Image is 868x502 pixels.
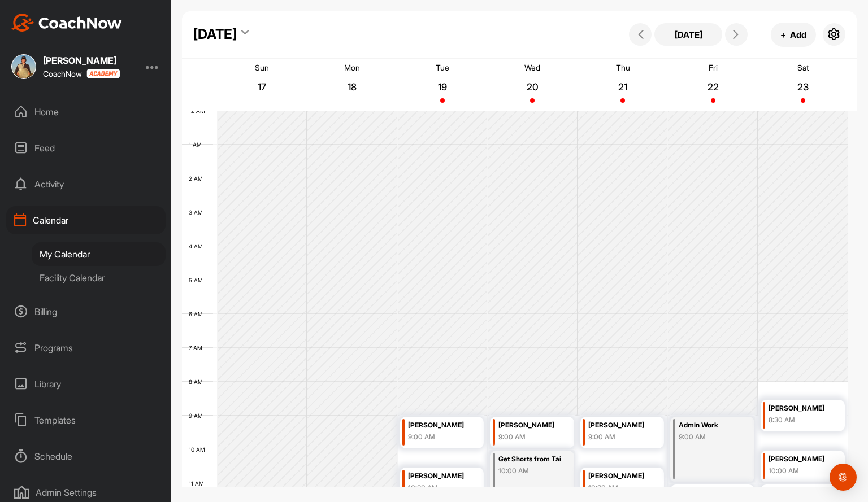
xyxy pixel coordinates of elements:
div: [PERSON_NAME] [769,453,832,466]
div: 10:30 AM [588,483,652,493]
div: 5 AM [182,277,214,283]
p: 17 [252,81,272,93]
div: Admin Work [679,419,742,432]
a: August 21, 2025 [578,59,668,111]
div: 7 AM [182,344,214,351]
p: Sun [255,63,269,72]
button: +Add [771,23,816,47]
div: [PERSON_NAME] [588,419,652,432]
div: 9:00 AM [498,432,562,442]
div: [PERSON_NAME] [769,402,832,415]
div: Facility Calendar [32,266,166,290]
button: [DATE] [654,23,722,46]
div: 9 AM [182,412,214,419]
div: Schedule [6,442,166,470]
p: 22 [703,81,723,93]
div: [PERSON_NAME] [679,487,742,500]
div: Templates [6,406,166,434]
div: 10:00 AM [769,466,832,476]
div: Home [6,98,166,126]
p: 23 [793,81,813,93]
img: CoachNow [11,14,122,32]
div: Library [6,370,166,398]
p: Wed [524,63,540,72]
p: 20 [522,81,542,93]
a: August 18, 2025 [307,59,398,111]
div: [PERSON_NAME] [408,419,471,432]
img: CoachNow acadmey [86,69,120,78]
div: Get Shorts from Tailor [498,453,562,466]
div: 8 AM [182,378,214,385]
div: My Calendar [32,242,166,266]
div: 8:30 AM [769,415,832,425]
a: August 17, 2025 [217,59,307,111]
a: August 23, 2025 [758,59,848,111]
div: 6 AM [182,311,214,317]
span: + [780,29,786,41]
a: August 19, 2025 [397,59,488,111]
div: Feed [6,134,166,162]
a: August 22, 2025 [668,59,758,111]
div: [PERSON_NAME] [43,56,120,65]
div: 10:00 AM [498,466,562,476]
div: CoachNow [43,69,120,78]
div: 9:00 AM [679,432,742,442]
div: 9:00 AM [408,432,471,442]
div: [PERSON_NAME] [408,470,471,483]
div: 4 AM [182,243,214,250]
p: 18 [342,81,362,93]
div: 10:30 AM [408,483,471,493]
div: Open Intercom Messenger [830,464,857,491]
a: August 20, 2025 [488,59,578,111]
div: 9:00 AM [588,432,652,442]
p: Sat [797,63,809,72]
p: Tue [436,63,449,72]
div: 10 AM [182,446,216,453]
div: 2 AM [182,175,214,182]
div: 11 AM [182,480,215,487]
p: 21 [613,81,633,93]
div: Calendar [6,206,166,234]
div: [DEMOGRAPHIC_DATA][PERSON_NAME] [769,487,832,500]
div: Activity [6,170,166,198]
div: Billing [6,298,166,326]
div: Programs [6,334,166,362]
p: Thu [616,63,630,72]
p: 19 [432,81,453,93]
div: 1 AM [182,141,213,148]
p: Fri [709,63,718,72]
div: [DATE] [193,24,237,45]
div: 3 AM [182,209,214,216]
div: 12 AM [182,107,216,114]
div: [PERSON_NAME] [588,470,652,483]
div: [PERSON_NAME] [498,419,562,432]
p: Mon [344,63,360,72]
img: square_d878ab059a2e71ed704595ecd2975d9d.jpg [11,54,36,79]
